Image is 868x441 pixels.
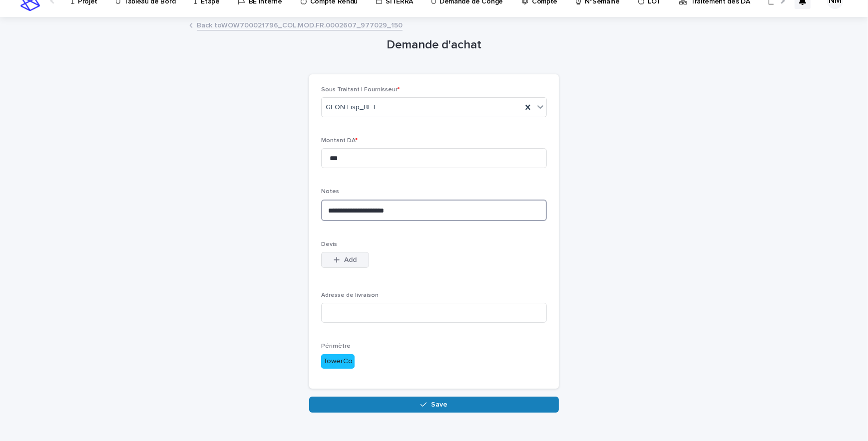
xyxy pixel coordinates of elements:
span: Notes [321,189,339,195]
span: Adresse de livraison [321,292,379,298]
button: Save [309,397,559,413]
span: Devis [321,241,337,247]
div: TowerCo [321,354,355,369]
span: Add [344,256,357,263]
span: Montant DA [321,138,358,144]
span: Sous Traitant | Fournisseur [321,87,400,93]
button: Add [321,252,369,268]
h1: Demande d'achat [309,38,559,52]
span: Périmètre [321,343,351,349]
span: Save [431,401,447,408]
span: GEON Lisp_BET [326,102,377,113]
a: Back toWOW700021796_COL.MOD.FR.0002607_977029_150 [197,19,403,30]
